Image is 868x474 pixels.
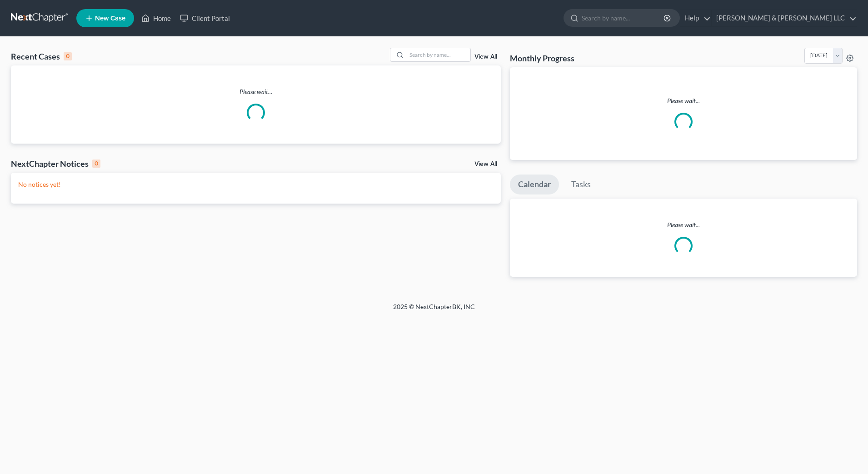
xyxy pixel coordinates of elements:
[407,48,470,61] input: Search by name...
[582,10,665,26] input: Search by name...
[11,158,100,169] div: NextChapter Notices
[175,302,693,319] div: 2025 © NextChapterBK, INC
[712,10,857,26] a: [PERSON_NAME] & [PERSON_NAME] LLC
[563,175,599,195] a: Tasks
[474,54,497,60] a: View All
[510,220,857,230] p: Please wait...
[510,175,559,195] a: Calendar
[474,161,497,167] a: View All
[680,10,711,26] a: Help
[92,160,100,168] div: 0
[175,10,234,26] a: Client Portal
[11,51,72,62] div: Recent Cases
[517,96,850,105] p: Please wait...
[510,53,574,64] h3: Monthly Progress
[18,180,494,189] p: No notices yet!
[137,10,175,26] a: Home
[11,87,501,96] p: Please wait...
[95,15,125,22] span: New Case
[64,52,72,60] div: 0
